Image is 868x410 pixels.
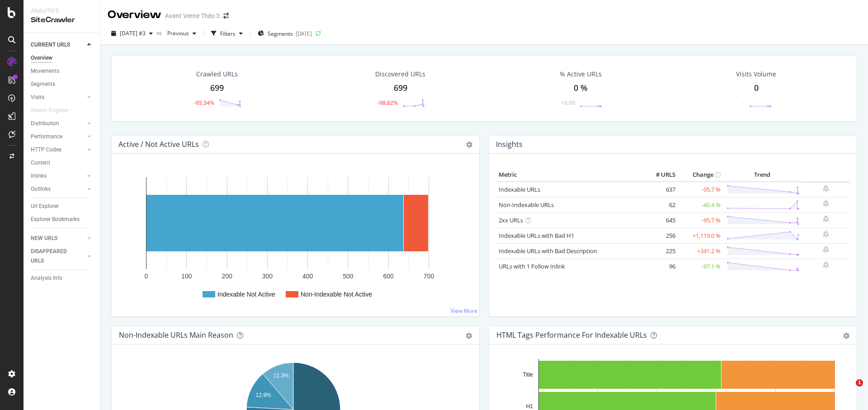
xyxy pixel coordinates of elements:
td: +341.2 % [678,243,723,259]
span: Segments [268,30,293,38]
td: -40.4 % [678,197,723,212]
td: -97.1 % [678,259,723,274]
a: Indexable URLs with Bad H1 [499,231,574,240]
div: Filters [220,30,236,38]
div: Overview [31,53,52,63]
div: Non-Indexable URLs Main Reason [119,330,233,339]
a: Overview [31,53,94,63]
div: bell-plus [823,231,829,238]
a: Search Engines [31,106,77,115]
td: 62 [642,197,678,212]
div: 699 [394,82,407,94]
div: Movements [31,66,59,76]
a: Visits [31,93,85,102]
span: Previous [164,29,189,37]
text: 12.9% [255,392,271,398]
th: Change [678,168,723,182]
div: Analytics [31,7,93,15]
div: Crawled URLs [196,70,238,79]
div: bell-plus [823,261,829,269]
th: # URLS [642,168,678,182]
a: Performance [31,132,85,141]
button: Filters [208,26,246,41]
div: A chart. [119,168,472,309]
div: Distribution [31,119,59,128]
div: Inlinks [31,171,47,181]
div: Analysis Info [31,273,62,283]
div: Performance [31,132,62,141]
span: 2025 Oct. 2nd #3 [120,29,146,37]
div: HTML Tags Performance for Indexable URLs [496,330,647,339]
h4: Active / Not Active URLs [118,138,199,151]
a: Indexable URLs with Bad Description [499,247,597,255]
a: Segments [31,80,94,89]
td: 637 [642,182,678,198]
text: H1 [526,403,533,410]
td: 96 [642,259,678,274]
div: HTTP Codes [31,145,61,155]
td: 645 [642,212,678,228]
td: 256 [642,228,678,243]
div: Explorer Bookmarks [31,215,80,224]
text: Title [523,372,533,378]
text: 100 [181,273,192,280]
i: Options [466,141,472,148]
div: Segments [31,80,55,89]
td: 225 [642,243,678,259]
div: bell-plus [823,185,829,192]
a: Outlinks [31,184,85,194]
a: DISAPPEARED URLS [31,247,85,266]
td: +1,119.0 % [678,228,723,243]
a: Indexable URLs [499,185,540,193]
div: % Active URLs [560,70,602,79]
text: 300 [262,273,273,280]
div: -98.82% [377,99,398,107]
text: 500 [343,273,354,280]
a: Content [31,158,94,168]
div: Visits [31,93,44,102]
div: Content [31,158,50,168]
a: Non-Indexable URLs [499,201,554,209]
span: 1 [856,379,863,386]
text: 200 [222,273,232,280]
div: CURRENT URLS [31,40,70,50]
div: arrow-right-arrow-left [223,13,229,19]
a: Inlinks [31,171,85,181]
a: CURRENT URLS [31,40,85,50]
text: 600 [383,273,394,280]
div: bell-plus [823,200,829,207]
div: SiteCrawler [31,15,93,25]
text: 0 [145,273,148,280]
div: Avant Vente Théo 3 [165,11,220,20]
div: [DATE] [296,30,312,38]
a: Analysis Info [31,273,94,283]
span: vs [156,29,164,37]
div: NEW URLS [31,234,57,243]
div: bell-plus [823,215,829,222]
th: Metric [496,168,642,182]
div: Discovered URLs [375,70,425,79]
a: Distribution [31,119,85,128]
button: Previous [164,26,200,41]
a: NEW URLS [31,234,85,243]
a: URLs with 1 Follow Inlink [499,262,565,270]
div: 0 [754,82,759,94]
text: 11.3% [274,372,289,379]
div: Url Explorer [31,202,59,211]
a: 2xx URLs [499,216,523,224]
div: gear [466,333,472,339]
a: View More [451,307,477,315]
div: DISAPPEARED URLS [31,247,76,266]
div: +0.00 [561,99,575,107]
a: HTTP Codes [31,145,85,155]
text: Non-Indexable Not Active [301,291,372,298]
iframe: Intercom live chat [837,379,859,401]
h4: Insights [496,138,523,151]
div: 699 [210,82,224,94]
div: Outlinks [31,184,51,194]
a: Url Explorer [31,202,94,211]
div: bell-plus [823,246,829,253]
div: Search Engines [31,106,68,115]
text: 400 [302,273,313,280]
button: Segments[DATE] [254,26,316,41]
